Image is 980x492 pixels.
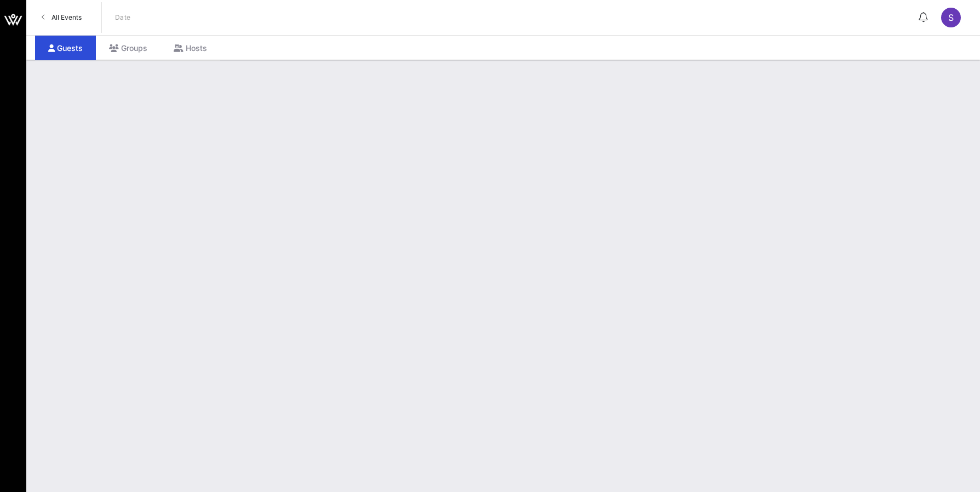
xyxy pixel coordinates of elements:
[941,8,961,27] div: S
[948,12,954,23] span: S
[35,9,88,26] a: All Events
[35,36,96,60] div: Guests
[161,36,220,60] div: Hosts
[96,36,161,60] div: Groups
[51,13,82,21] span: All Events
[115,12,131,23] p: Date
